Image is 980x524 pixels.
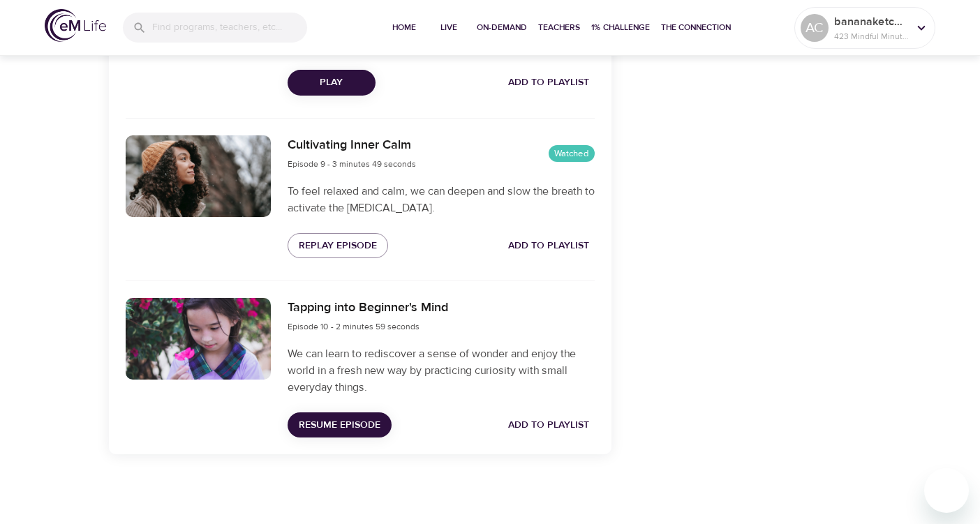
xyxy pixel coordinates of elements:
span: 1% Challenge [591,20,650,35]
span: Live [432,20,466,35]
button: Replay Episode [288,233,388,259]
button: Resume Episode [288,412,392,438]
h6: Cultivating Inner Calm [288,135,416,156]
div: AC [801,14,829,42]
h6: Tapping into Beginner's Mind [288,298,448,318]
span: Add to Playlist [508,237,589,255]
span: On-Demand [477,20,527,35]
img: logo [45,9,106,42]
span: Replay Episode [299,237,377,255]
span: Teachers [538,20,580,35]
span: Watched [549,147,595,160]
button: Add to Playlist [503,412,595,438]
span: Add to Playlist [508,417,589,434]
iframe: Button to launch messaging window [924,468,969,513]
p: 423 Mindful Minutes [834,30,908,43]
p: To feel relaxed and calm, we can deepen and slow the breath to activate the [MEDICAL_DATA]. [288,183,595,216]
span: Episode 9 - 3 minutes 49 seconds [288,158,416,170]
span: Play [299,74,364,91]
span: Resume Episode [299,417,380,434]
button: Add to Playlist [503,70,595,96]
input: Find programs, teachers, etc... [152,13,307,43]
button: Play [288,70,376,96]
span: Add to Playlist [508,74,589,91]
p: We can learn to rediscover a sense of wonder and enjoy the world in a fresh new way by practicing... [288,345,595,396]
span: Episode 10 - 2 minutes 59 seconds [288,321,420,332]
p: bananaketchup [834,13,908,30]
span: The Connection [661,20,731,35]
button: Add to Playlist [503,233,595,259]
span: Home [387,20,421,35]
